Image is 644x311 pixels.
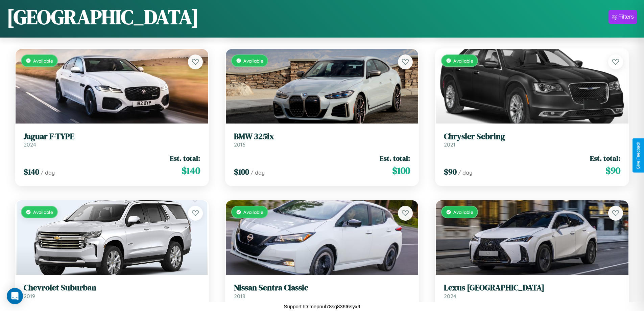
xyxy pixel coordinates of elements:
h3: Jaguar F-TYPE [24,132,200,141]
a: BMW 325ix2016 [234,132,410,148]
span: 2021 [444,141,455,148]
span: $ 140 [24,166,39,177]
span: 2019 [24,293,35,299]
div: Open Intercom Messenger [7,288,23,304]
div: Filters [618,14,634,20]
span: 2024 [24,141,36,148]
span: Est. total: [590,153,620,163]
h3: Chevrolet Suburban [24,283,200,293]
span: / day [458,169,472,176]
span: Est. total: [380,153,410,163]
h3: BMW 325ix [234,132,410,141]
a: Lexus [GEOGRAPHIC_DATA]2024 [444,283,620,299]
h3: Lexus [GEOGRAPHIC_DATA] [444,283,620,293]
span: $ 90 [444,166,457,177]
span: 2018 [234,293,245,299]
span: $ 100 [234,166,249,177]
span: / day [251,169,265,176]
span: Available [453,58,473,64]
span: 2016 [234,141,245,148]
a: Nissan Sentra Classic2018 [234,283,410,299]
h1: [GEOGRAPHIC_DATA] [7,3,199,31]
span: Available [453,209,473,215]
button: Filters [609,10,637,24]
span: 2024 [444,293,456,299]
span: Available [33,209,53,215]
a: Chevrolet Suburban2019 [24,283,200,299]
span: Available [33,58,53,64]
span: / day [41,169,55,176]
p: Support ID: mepnul78sq836t6syx9 [284,302,360,311]
span: Est. total: [170,153,200,163]
span: $ 140 [182,164,200,177]
span: Available [243,209,263,215]
span: $ 90 [605,164,620,177]
div: Give Feedback [636,142,641,169]
a: Jaguar F-TYPE2024 [24,132,200,148]
span: $ 100 [392,164,410,177]
a: Chrysler Sebring2021 [444,132,620,148]
span: Available [243,58,263,64]
h3: Nissan Sentra Classic [234,283,410,293]
h3: Chrysler Sebring [444,132,620,141]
